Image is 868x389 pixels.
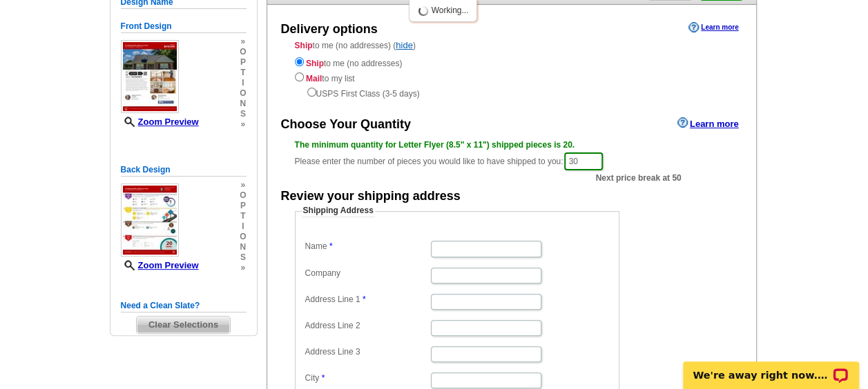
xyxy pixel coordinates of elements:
label: Address Line 1 [305,294,430,306]
label: Company [305,268,430,279]
a: Zoom Preview [121,117,199,127]
span: o [240,47,246,57]
div: USPS First Class (3-5 days) [295,85,729,100]
span: t [240,68,246,78]
span: o [240,232,246,242]
span: » [240,37,246,47]
span: s [240,109,246,119]
strong: Ship [306,59,324,68]
span: p [240,201,246,211]
span: s [240,252,246,263]
strong: Ship [295,41,313,50]
a: Zoom Preview [121,260,199,270]
div: Delivery options [281,21,378,39]
img: small-thumb.jpg [121,40,179,113]
span: p [240,57,246,68]
a: Learn more [677,117,739,128]
span: » [240,263,246,273]
a: hide [396,40,413,50]
label: Address Line 2 [305,320,430,332]
label: Name [305,241,430,252]
label: Address Line 3 [305,346,430,358]
img: small-thumb.jpg [121,183,179,257]
legend: Shipping Address [302,205,375,217]
span: t [240,211,246,221]
strong: Mail [306,74,322,83]
span: i [240,221,246,232]
div: The minimum quantity for Letter Flyer (8.5" x 11") shipped pieces is 20. [295,139,729,151]
span: n [240,242,246,252]
span: Clear Selections [137,317,230,333]
div: Review your shipping address [281,188,461,206]
h5: Front Design [121,20,247,33]
span: o [240,190,246,201]
h5: Need a Clean Slate? [121,299,247,312]
img: loading... [418,6,429,17]
span: n [240,99,246,109]
div: to me (no addresses) ( ) [267,39,756,100]
span: Next price break at 50 [595,172,681,184]
span: » [240,119,246,130]
a: Learn more [688,22,738,33]
span: » [240,180,246,190]
h5: Back Design [121,163,247,177]
span: o [240,88,246,99]
div: to me (no addresses) to my list [295,54,729,100]
span: i [240,78,246,88]
div: Please enter the number of pieces you would like to have shipped to you: [295,139,729,172]
div: Choose Your Quantity [281,116,411,134]
label: City [305,372,430,384]
iframe: LiveChat chat widget [674,346,868,389]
